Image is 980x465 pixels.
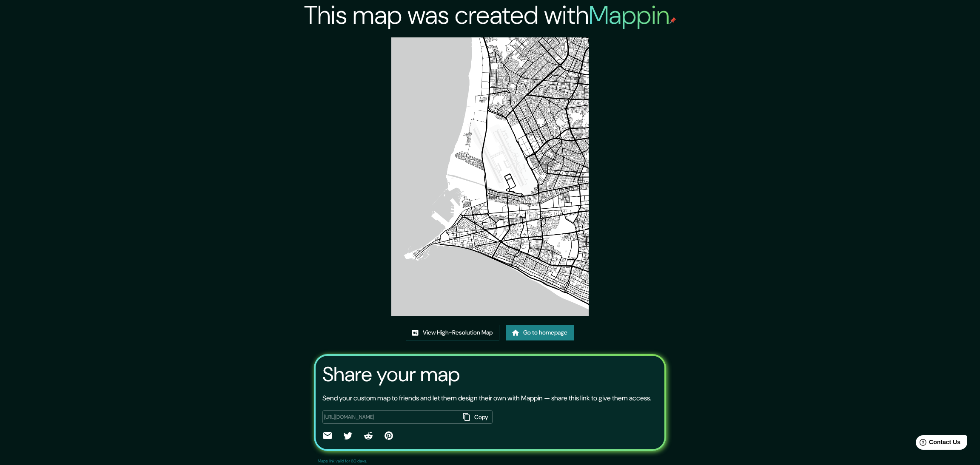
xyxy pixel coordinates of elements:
h3: Share your map [322,363,460,386]
a: View High-Resolution Map [406,325,499,340]
iframe: Help widget launcher [904,432,971,456]
img: mappin-pin [669,17,676,24]
p: Maps link valid for 60 days. [318,458,367,464]
p: Send your custom map to friends and let them design their own with Mappin — share this link to gi... [322,393,651,403]
img: created-map [391,37,589,316]
button: Copy [459,410,493,424]
a: Go to homepage [506,325,574,340]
